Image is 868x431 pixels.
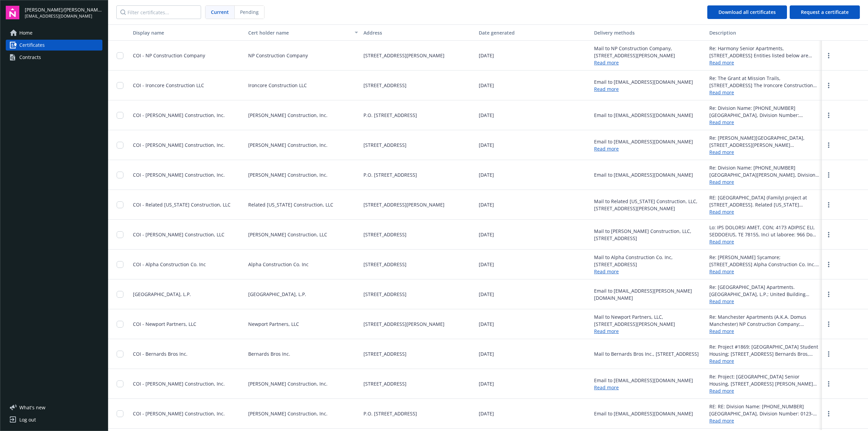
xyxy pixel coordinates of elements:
div: Date generated [479,29,589,36]
a: Certificates [6,40,102,51]
span: Ironcore Construction LLC [248,82,307,89]
div: Lo: IPS DOLORSI AMET, CON; 4173 ADIPISC ELI, SEDDOEIUS, TE 78155, Inci ut laboree: 966 Do Magnaal... [709,224,819,238]
div: Re: [PERSON_NAME][GEOGRAPHIC_DATA], [STREET_ADDRESS][PERSON_NAME] [PERSON_NAME] Construction, Inc... [709,134,819,149]
a: more [825,260,833,269]
span: What ' s new [19,404,45,411]
a: Read more [709,268,819,275]
span: [DATE] [479,171,494,178]
a: more [825,380,833,388]
span: [PERSON_NAME]/[PERSON_NAME] Construction, Inc. [25,6,102,13]
span: COI - [PERSON_NAME] Construction, Inc. [133,142,225,148]
span: Home [19,27,33,38]
input: Toggle Row Selected [117,142,123,149]
div: Contracts [19,52,41,63]
span: [DATE] [479,380,494,387]
div: Re: Project #1869; [GEOGRAPHIC_DATA] Student Housing; [STREET_ADDRESS] Bernards Bros, Inc., [PERS... [709,343,819,357]
div: Re: Project: [GEOGRAPHIC_DATA] Senior Housing, [STREET_ADDRESS] [PERSON_NAME] Construction, Inc.,... [709,373,819,387]
div: Email to [EMAIL_ADDRESS][PERSON_NAME][DOMAIN_NAME] [594,287,704,301]
a: Read more [709,328,819,335]
span: [STREET_ADDRESS] [363,261,407,268]
span: COI - [PERSON_NAME] Construction, Inc. [133,172,225,178]
div: Re: Division Name: [PHONE_NUMBER] [GEOGRAPHIC_DATA], Division Number: [PHONE_NUMBER], Division Lo... [709,104,819,119]
input: Toggle Row Selected [117,351,123,357]
a: more [825,141,833,149]
span: [DATE] [479,201,494,208]
button: [PERSON_NAME]/[PERSON_NAME] Construction, Inc.[EMAIL_ADDRESS][DOMAIN_NAME] [25,6,102,19]
span: [DATE] [479,261,494,268]
div: Email to [EMAIL_ADDRESS][DOMAIN_NAME] [594,171,693,178]
a: more [825,290,833,298]
input: Toggle Row Selected [117,231,123,238]
div: Log out [19,414,36,425]
input: Toggle Row Selected [117,380,123,387]
input: Toggle Row Selected [117,52,123,59]
span: COI - Bernards Bros Inc. [133,351,188,357]
div: RE: [GEOGRAPHIC_DATA] (Family) project at [STREET_ADDRESS]. Related [US_STATE] Construction, LLC ... [709,194,819,208]
button: Display name [130,24,245,41]
span: [PERSON_NAME] Construction, Inc. [248,410,328,417]
a: more [825,52,833,60]
span: Related [US_STATE] Construction, LLC [248,201,333,208]
span: [DATE] [479,291,494,298]
div: Email to [EMAIL_ADDRESS][DOMAIN_NAME] [594,410,693,417]
span: Newport Partners, LLC [248,320,299,328]
a: Read more [709,417,819,424]
span: COI - NP Construction Company [133,52,205,59]
span: COI - Newport Partners, LLC [133,321,196,327]
img: navigator-logo.svg [6,6,19,19]
span: [STREET_ADDRESS] [363,231,407,238]
span: Pending [240,8,259,16]
div: Re: Manchester Apartments (A.K.A. Domus Manchester) NP Construction Company; Manchester Land Asso... [709,313,819,328]
div: Download all certificates [718,6,776,19]
a: more [825,320,833,328]
a: more [825,350,833,358]
a: more [825,81,833,90]
span: [STREET_ADDRESS] [363,141,407,149]
span: COI - [PERSON_NAME] Construction, LLC [133,231,224,238]
input: Toggle Row Selected [117,261,123,268]
span: P.O. [STREET_ADDRESS] [363,112,417,119]
span: Request a certificate [801,9,849,15]
span: COI - Related [US_STATE] Construction, LLC [133,201,231,208]
button: What's new [6,404,56,411]
button: Delivery methods [591,24,707,41]
span: [STREET_ADDRESS][PERSON_NAME] [363,320,445,328]
span: Current [211,8,229,16]
a: Read more [709,149,819,156]
a: Read more [594,86,619,92]
a: more [825,231,833,239]
a: Read more [594,384,619,391]
a: Read more [709,387,819,394]
a: Read more [709,178,819,185]
span: [DATE] [479,82,494,89]
span: [STREET_ADDRESS] [363,350,407,357]
a: Read more [709,59,819,66]
button: Download all certificates [707,5,787,19]
span: [STREET_ADDRESS] [363,380,407,387]
span: [PERSON_NAME] Construction, LLC [248,231,327,238]
span: [PERSON_NAME] Construction, Inc. [248,171,328,178]
span: [DATE] [479,231,494,238]
div: Mail to Alpha Construction Co. Inc, [STREET_ADDRESS] [594,254,704,268]
a: Read more [709,89,819,96]
button: Description [707,24,822,41]
span: P.O. [STREET_ADDRESS] [363,171,417,178]
div: Email to [EMAIL_ADDRESS][DOMAIN_NAME] [594,78,693,85]
div: Re: Division Name: [PHONE_NUMBER] [GEOGRAPHIC_DATA][PERSON_NAME], Division Number: [PHONE_NUMBER]... [709,164,819,178]
div: Mail to [PERSON_NAME] Construction, LLC, [STREET_ADDRESS] [594,228,704,242]
input: Filter certificates... [116,5,201,19]
div: Mail to Newport Partners, LLC, [STREET_ADDRESS][PERSON_NAME] [594,313,704,328]
a: Read more [709,119,819,126]
a: Read more [709,357,819,365]
span: Bernards Bros Inc. [248,350,290,357]
a: more [825,171,833,179]
a: Read more [594,59,619,66]
span: [STREET_ADDRESS][PERSON_NAME] [363,201,445,208]
span: [DATE] [479,410,494,417]
div: Email to [EMAIL_ADDRESS][DOMAIN_NAME] [594,138,693,145]
span: [EMAIL_ADDRESS][DOMAIN_NAME] [25,13,102,19]
span: [DATE] [479,141,494,149]
input: Toggle Row Selected [117,172,123,178]
a: Read more [594,328,619,334]
span: Certificates [19,40,45,51]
